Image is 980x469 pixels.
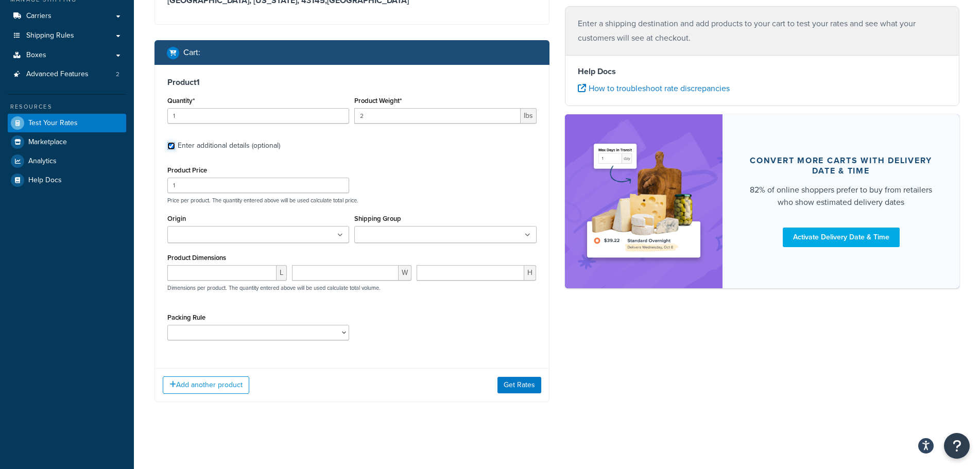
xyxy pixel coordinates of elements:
[167,314,205,321] label: Packing Rule
[8,65,126,84] a: Advanced Features2
[578,16,947,45] p: Enter a shipping destination and add products to your cart to test your rates and see what your c...
[783,228,900,247] a: Activate Delivery Date & Time
[167,215,186,222] label: Origin
[747,184,935,209] div: 82% of online shoppers prefer to buy from retailers who show estimated delivery dates
[167,254,226,262] label: Product Dimensions
[28,176,62,185] span: Help Docs
[167,77,537,88] h3: Product 1
[165,284,381,291] p: Dimensions per product. The quantity entered above will be used calculate total volume.
[399,265,411,281] span: W
[26,51,46,60] span: Boxes
[167,142,175,150] input: Enter additional details (optional)
[8,7,126,26] a: Carriers
[354,108,520,124] input: 0.00
[8,26,126,45] a: Shipping Rules
[8,46,126,65] a: Boxes
[8,65,126,84] li: Advanced Features
[28,119,78,128] span: Test Your Rates
[521,108,537,124] span: lbs
[8,102,126,111] div: Resources
[116,70,119,79] span: 2
[8,114,126,132] a: Test Your Rates
[580,130,708,273] img: feature-image-ddt-36eae7f7280da8017bfb280eaccd9c446f90b1fe08728e4019434db127062ab4.png
[167,108,349,124] input: 0.0
[524,265,536,281] span: H
[8,152,126,170] a: Analytics
[167,166,207,174] label: Product Price
[165,197,539,204] p: Price per product. The quantity entered above will be used calculate total price.
[354,215,401,222] label: Shipping Group
[944,433,970,459] button: Open Resource Center
[277,265,287,281] span: L
[26,70,89,79] span: Advanced Features
[167,97,195,105] label: Quantity*
[578,65,947,78] h4: Help Docs
[26,31,74,40] span: Shipping Rules
[578,82,730,94] a: How to troubleshoot rate discrepancies
[26,12,51,21] span: Carriers
[497,377,541,393] button: Get Rates
[8,133,126,151] a: Marketplace
[183,48,200,57] h2: Cart :
[28,138,67,147] span: Marketplace
[8,171,126,189] a: Help Docs
[354,97,402,105] label: Product Weight*
[747,155,935,176] div: Convert more carts with delivery date & time
[28,157,57,166] span: Analytics
[163,376,249,394] button: Add another product
[178,138,280,153] div: Enter additional details (optional)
